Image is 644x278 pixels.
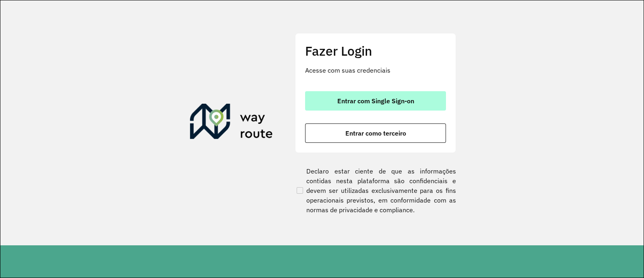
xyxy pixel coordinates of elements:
button: button [305,123,446,143]
h2: Fazer Login [305,43,446,59]
span: Entrar como terceiro [345,130,406,136]
p: Acesse com suas credenciais [305,65,446,75]
label: Declaro estar ciente de que as informações contidas nesta plataforma são confidenciais e devem se... [295,166,456,215]
span: Entrar com Single Sign-on [337,98,414,104]
button: button [305,91,446,111]
img: Roteirizador AmbevTech [190,104,273,142]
